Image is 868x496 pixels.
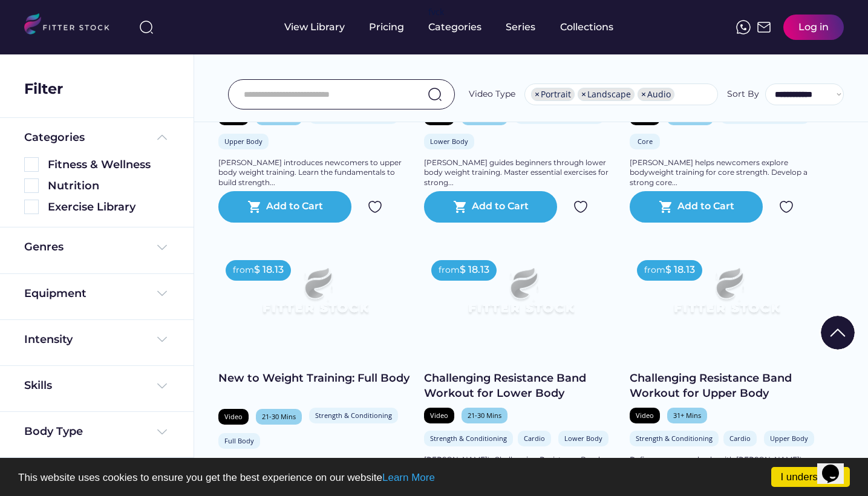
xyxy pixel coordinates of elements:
img: Frame%2079%20%281%29.svg [649,253,804,340]
div: $ 18.13 [665,263,695,276]
button: shopping_cart [247,200,262,214]
div: [PERSON_NAME] helps newcomers explore bodyweight training for core strength. Develop a strong cor... [630,158,823,188]
div: Video [636,411,654,420]
div: Fitness & Wellness [48,157,169,172]
img: LOGO.svg [24,13,120,38]
div: Lower Body [430,137,468,146]
div: Add to Cart [266,200,323,214]
img: Rectangle%205126.svg [24,178,39,193]
img: Frame%20%284%29.svg [155,332,169,347]
div: [PERSON_NAME] introduces newcomers to upper body weight training. Learn the fundamentals to build... [218,158,412,188]
div: Skills [24,378,54,393]
p: This website uses cookies to ensure you get the best experience on our website [18,472,850,483]
div: Intensity [24,332,73,347]
img: Group%201000002324.svg [573,200,588,214]
span: × [641,90,646,99]
div: $ 18.13 [254,263,284,276]
div: Body Type [24,424,83,439]
li: Audio [638,88,674,101]
div: New to Weight Training: Full Body [218,371,412,386]
img: Group%201000002324.svg [779,200,794,214]
div: Video Type [469,88,515,100]
img: Rectangle%205126.svg [24,157,39,172]
img: meteor-icons_whatsapp%20%281%29.svg [736,20,751,34]
div: 31+ Mins [673,411,701,420]
div: Add to Cart [472,200,529,214]
div: Strength & Conditioning [636,434,713,443]
img: Frame%2079%20%281%29.svg [238,253,393,340]
iframe: chat widget [817,448,856,484]
a: I understand! [771,467,850,487]
div: from [644,264,665,276]
li: Landscape [578,88,635,101]
div: fvck [428,6,444,18]
div: [PERSON_NAME] provides a comprehensive introduction to full-body weight training. Experience a ba... [218,457,412,488]
div: Add to Cart [677,200,734,214]
img: Frame%20%285%29.svg [155,130,169,145]
div: Challenging Resistance Band Workout for Upper Body [630,371,823,401]
div: Filter [24,79,63,99]
img: Frame%2051.svg [757,20,771,34]
div: Upper Body [224,137,263,146]
div: Full Body [224,436,254,445]
img: Group%201000002324.svg [368,200,382,214]
div: Challenging Resistance Band Workout for Lower Body [424,371,618,401]
img: Frame%2079%20%281%29.svg [443,253,598,340]
div: Cardio [729,434,751,443]
div: from [233,264,254,276]
div: Genres [24,240,64,255]
img: Frame%20%284%29.svg [155,425,169,439]
div: Strength & Conditioning [430,434,507,443]
div: Categories [428,21,481,34]
span: × [581,90,586,99]
img: search-normal.svg [428,87,442,102]
div: View Library [284,21,345,34]
div: Categories [24,130,85,145]
img: Frame%20%284%29.svg [155,240,169,255]
div: Equipment [24,286,86,301]
button: shopping_cart [453,200,468,214]
div: 21-30 Mins [262,412,296,421]
div: Upper Body [770,434,808,443]
div: Collections [560,21,613,34]
img: search-normal%203.svg [139,20,154,34]
li: Portrait [531,88,575,101]
div: Pricing [369,21,404,34]
div: 21-30 Mins [468,411,501,420]
div: [PERSON_NAME] guides beginners through lower body weight training. Master essential exercises for... [424,158,618,188]
div: Strength & Conditioning [315,411,392,420]
img: Frame%20%284%29.svg [155,379,169,393]
img: Frame%20%284%29.svg [155,286,169,301]
div: Lower Body [564,434,602,443]
div: Cardio [524,434,545,443]
div: Nutrition [48,178,169,194]
div: Video [224,412,243,421]
div: Define your upper body with [PERSON_NAME]'s Challenging Resistance Band Workout. In this intense ... [630,455,823,485]
div: Series [506,21,536,34]
div: from [439,264,460,276]
div: Core [636,137,654,146]
div: $ 18.13 [460,263,489,276]
a: Learn More [382,472,435,483]
span: × [535,90,540,99]
div: [PERSON_NAME]'s Challenging Resistance Band Workout is your ticket to a sculpted lower body. This... [424,455,618,485]
img: Rectangle%205126.svg [24,200,39,214]
div: Log in [798,21,829,34]
div: Sort By [727,88,759,100]
button: shopping_cart [659,200,673,214]
div: Exercise Library [48,200,169,215]
img: Group%201000002322%20%281%29.svg [821,316,855,350]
